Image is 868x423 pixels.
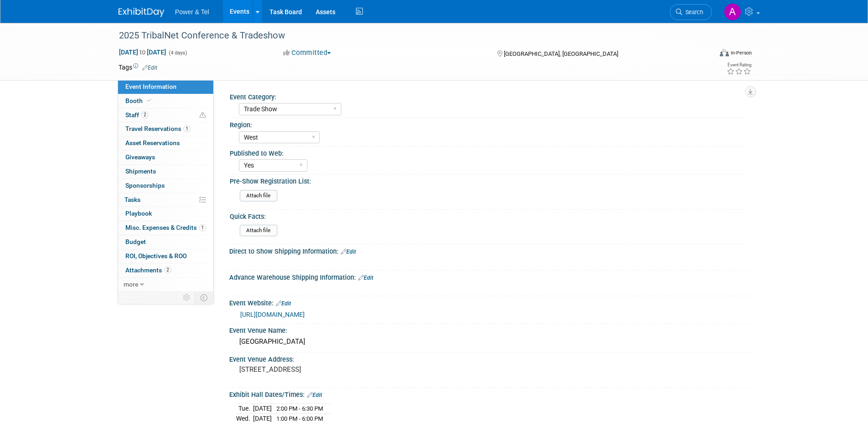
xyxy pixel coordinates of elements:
td: Toggle Event Tabs [194,292,213,304]
div: Event Rating [727,63,751,67]
td: [DATE] [253,403,272,413]
pre: [STREET_ADDRESS] [239,365,436,374]
div: Advance Warehouse Shipping Information: [229,271,750,282]
img: Format-Inperson.png [720,49,729,56]
span: Booth [125,97,153,104]
div: [GEOGRAPHIC_DATA] [236,335,743,349]
a: Staff2 [118,108,213,122]
a: Playbook [118,207,213,221]
div: Event Category: [230,90,746,102]
span: to [138,49,147,56]
a: Tasks [118,193,213,207]
td: Personalize Event Tab Strip [179,292,195,304]
span: Event Information [125,83,177,90]
span: Potential Scheduling Conflict -- at least one attendee is tagged in another overlapping event. [199,111,206,119]
span: 1 [183,125,190,132]
button: Committed [280,48,334,58]
i: Booth reservation complete [147,98,151,103]
span: Shipments [125,168,156,175]
div: Event Format [658,48,752,61]
span: more [124,281,138,288]
a: Sponsorships [118,179,213,193]
a: Misc. Expenses & Credits1 [118,221,213,235]
span: 2:00 PM - 6:30 PM [276,405,323,412]
a: Search [670,4,712,20]
span: 2 [164,266,171,273]
img: Alina Dorion [724,3,741,21]
div: Event Venue Name: [229,324,750,335]
a: Edit [276,300,291,307]
a: Edit [307,392,322,398]
span: Travel Reservations [125,125,190,132]
span: Staff [125,111,148,119]
a: Travel Reservations1 [118,122,213,136]
td: Tags [119,63,157,72]
a: Budget [118,235,213,249]
span: Attachments [125,266,171,274]
span: 1 [199,224,206,231]
td: Wed. [236,413,253,423]
a: Edit [341,249,356,255]
span: Tasks [124,196,140,203]
span: 2 [141,111,148,118]
span: Power & Tel [175,8,209,16]
a: Edit [142,65,157,71]
div: Pre-Show Registration List: [230,174,746,186]
span: Playbook [125,210,152,217]
div: 2025 TribalNet Conference & Tradeshow [116,27,698,44]
span: [DATE] [DATE] [119,48,167,56]
span: Misc. Expenses & Credits [125,224,206,231]
span: Sponsorships [125,182,165,189]
div: Event Website: [229,296,750,308]
div: Region: [230,118,746,130]
div: Quick Facts: [230,210,746,221]
span: Asset Reservations [125,139,180,146]
img: ExhibitDay [119,8,164,17]
span: [GEOGRAPHIC_DATA], [GEOGRAPHIC_DATA] [504,50,618,57]
div: Direct to Show Shipping Information: [229,244,750,256]
div: Exhibit Hall Dates/Times: [229,388,750,400]
span: ROI, Objectives & ROO [125,252,187,260]
td: Tue. [236,403,253,413]
span: Budget [125,238,146,245]
td: [DATE] [253,413,272,423]
span: (4 days) [168,50,187,56]
span: 1:00 PM - 6:00 PM [276,415,323,422]
a: Booth [118,94,213,108]
div: Published to Web: [230,146,746,158]
span: Search [682,9,703,16]
a: ROI, Objectives & ROO [118,249,213,263]
a: Asset Reservations [118,136,213,150]
a: Attachments2 [118,264,213,277]
a: [URL][DOMAIN_NAME] [240,311,305,318]
a: Event Information [118,80,213,94]
a: Shipments [118,165,213,179]
a: more [118,278,213,292]
a: Giveaways [118,151,213,164]
a: Edit [358,275,373,281]
span: Giveaways [125,153,155,161]
div: In-Person [730,49,752,56]
div: Event Venue Address: [229,352,750,364]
